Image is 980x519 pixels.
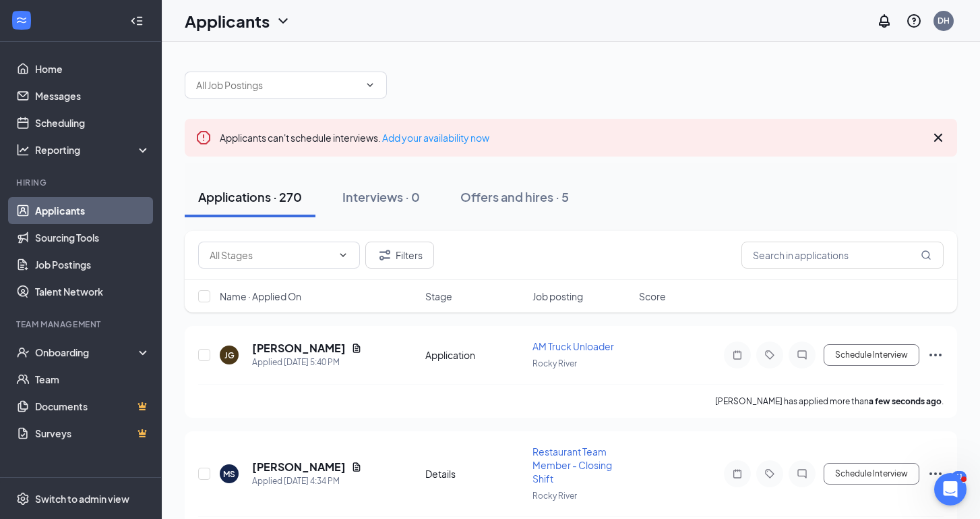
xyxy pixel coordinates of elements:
svg: Note [729,468,745,479]
svg: ChatInactive [794,468,810,479]
a: Add your availability now [382,132,489,144]
svg: Notifications [876,13,892,29]
svg: ChevronDown [275,13,291,29]
div: JG [224,350,235,361]
a: Sourcing Tools [35,224,150,251]
iframe: Intercom live chat [934,473,967,506]
a: SurveysCrown [35,420,150,447]
p: [PERSON_NAME] has applied more than . [715,395,944,407]
button: Schedule Interview [824,463,919,485]
div: Details [425,467,524,481]
svg: QuestionInfo [906,13,922,29]
a: Job Postings [35,251,150,278]
a: Scheduling [35,109,150,136]
div: 41 [952,471,967,483]
span: Restaurant Team Member - Closing Shift [532,445,612,485]
svg: Tag [762,468,778,479]
a: Talent Network [35,278,150,305]
div: Team Management [16,319,148,330]
div: Applied [DATE] 5:40 PM [252,356,362,369]
span: AM Truck Unloader [532,340,614,352]
div: Reporting [35,143,151,157]
div: Onboarding [35,346,139,359]
input: All Stages [210,248,332,263]
div: Interviews · 0 [342,188,420,205]
div: Hiring [16,177,148,188]
input: Search in applications [741,242,944,269]
div: MS [223,468,235,480]
svg: Ellipses [927,466,944,482]
a: Messages [35,82,150,109]
a: Home [35,55,150,82]
svg: Document [351,462,362,472]
svg: Error [195,130,212,146]
button: Filter Filters [365,242,434,269]
span: Applicants can't schedule interviews. [220,132,489,144]
svg: Cross [930,130,946,146]
svg: UserCheck [16,346,30,359]
a: DocumentsCrown [35,393,150,420]
svg: Settings [16,492,30,506]
svg: ChatInactive [794,350,810,360]
h1: Applicants [185,9,270,32]
div: Application [425,348,524,362]
a: Applicants [35,197,150,224]
div: Switch to admin view [35,492,129,506]
div: Applications · 270 [198,188,302,205]
span: Stage [425,290,452,303]
div: DH [938,15,950,26]
div: Offers and hires · 5 [460,188,569,205]
svg: Filter [377,247,393,263]
svg: Ellipses [927,347,944,363]
svg: Note [729,350,745,360]
span: Rocky River [532,491,577,501]
span: Job posting [532,290,583,303]
span: Score [639,290,666,303]
svg: Collapse [130,14,144,28]
div: Applied [DATE] 4:34 PM [252,474,362,488]
svg: ChevronDown [365,80,375,90]
button: Schedule Interview [824,344,919,366]
svg: Tag [762,350,778,360]
input: All Job Postings [196,78,359,92]
h5: [PERSON_NAME] [252,460,346,474]
svg: Document [351,343,362,354]
h5: [PERSON_NAME] [252,341,346,356]
a: Team [35,366,150,393]
b: a few seconds ago [869,396,942,406]
svg: WorkstreamLogo [15,13,28,27]
span: Name · Applied On [220,290,301,303]
span: Rocky River [532,358,577,368]
svg: Analysis [16,143,30,157]
svg: ChevronDown [338,250,348,261]
svg: MagnifyingGlass [921,250,931,261]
